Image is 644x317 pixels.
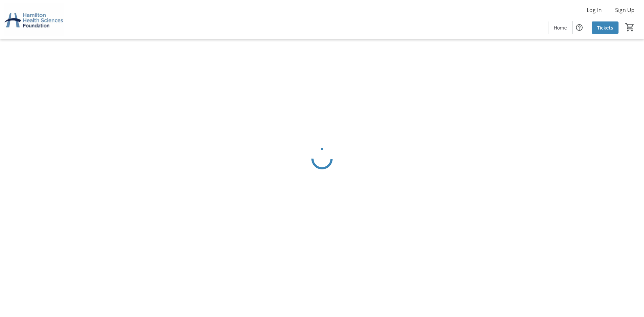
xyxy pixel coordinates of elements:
[581,5,607,15] button: Log In
[592,21,619,34] a: Tickets
[573,21,586,34] button: Help
[624,21,636,33] button: Cart
[587,6,602,14] span: Log In
[615,6,635,14] span: Sign Up
[610,5,640,15] button: Sign Up
[597,24,613,31] span: Tickets
[554,24,567,31] span: Home
[4,3,64,36] img: Hamilton Health Sciences Foundation's Logo
[548,21,572,34] a: Home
